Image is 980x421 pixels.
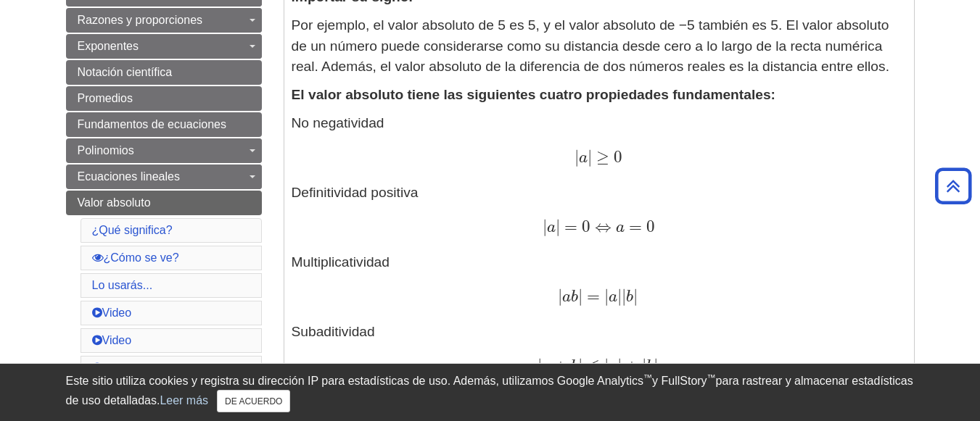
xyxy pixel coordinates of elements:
[564,217,577,236] font: =
[558,286,562,306] font: |
[102,334,132,346] font: Video
[587,286,600,306] font: =
[78,14,203,26] font: Razones y proporciones
[571,359,578,375] font: b
[66,34,262,59] a: Exponentes
[66,164,262,189] a: Ecuaciones lineales
[92,279,153,291] a: Lo usarás...
[556,217,560,236] font: |
[66,112,262,137] a: Fundamentos de ecuaciones
[588,147,592,167] font: |
[609,289,617,305] font: a
[160,394,208,407] a: Leer más
[66,138,262,163] a: Polinomios
[104,251,179,264] font: ¿Cómo se ve?
[292,185,419,200] font: Definitividad positiva
[562,289,571,305] font: a
[614,147,622,167] font: 0
[292,115,384,130] font: No negatividad
[92,251,179,264] a: ¿Cómo se ve?
[66,191,262,215] a: Valor absoluto
[617,286,622,306] font: |
[596,147,609,167] font: ≥
[225,396,282,407] font: DE ACUERDO
[66,375,644,387] font: Este sitio utiliza cookies y registra su dirección IP para estadísticas de uso. Además, utilizamo...
[646,359,654,375] font: b
[547,220,556,235] font: a
[930,176,976,196] a: Volver arriba
[102,307,132,319] font: Video
[78,40,139,52] font: Exponentes
[66,375,913,407] font: para rastrear y almacenar estadísticas de uso detalladas.
[652,375,707,387] font: y FullStory
[616,220,625,235] font: a
[78,92,133,104] font: Promedios
[78,144,134,157] font: Polinomios
[66,86,262,111] a: Promedios
[609,359,617,375] font: a
[542,359,551,375] font: a
[571,289,578,305] font: b
[78,118,226,130] font: Fundamentos de ecuaciones
[217,390,290,412] button: Cerca
[292,254,390,270] font: Multiplicatividad
[626,289,633,305] font: b
[604,286,609,306] font: |
[292,324,375,339] font: Subaditividad
[292,17,889,75] font: Por ejemplo, el valor absoluto de 5 es 5, y el valor absoluto de −5 también es 5. El valor absolu...
[646,217,655,236] font: 0
[575,147,579,167] font: |
[543,217,547,236] font: |
[622,286,626,306] font: |
[92,307,132,319] a: Video
[78,170,180,183] font: Ecuaciones lineales
[582,217,590,236] font: 0
[595,217,612,236] font: ⇔
[292,87,775,102] font: El valor absoluto tiene las siguientes cuatro propiedades fundamentales:
[629,217,642,236] font: =
[78,66,173,78] font: Notación científica
[92,334,132,346] a: Video
[707,372,716,383] font: ™
[78,196,151,209] font: Valor absoluto
[578,286,582,306] font: |
[633,286,638,306] font: |
[643,372,652,383] font: ™
[66,8,262,33] a: Razones y proporciones
[66,60,262,85] a: Notación científica
[579,150,588,166] font: a
[92,224,173,236] a: ¿Qué significa?
[102,362,132,374] font: Video
[92,362,132,374] a: Video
